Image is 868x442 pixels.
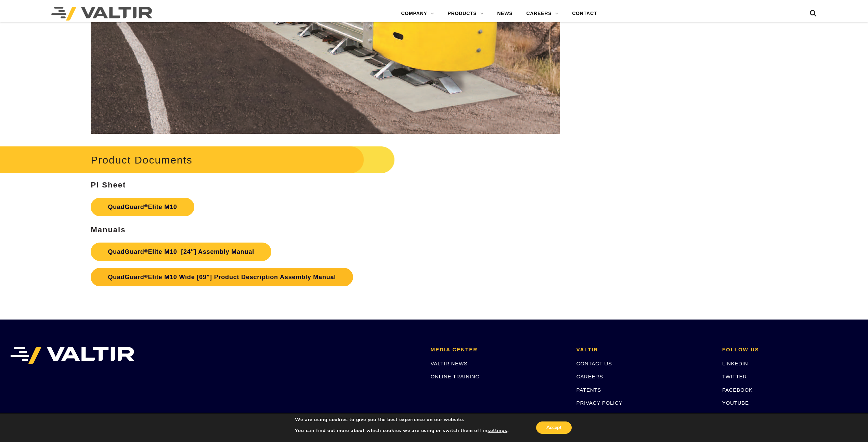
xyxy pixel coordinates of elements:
[576,347,712,353] h2: VALTIR
[91,198,194,216] a: QuadGuard®Elite M10
[576,374,603,379] a: CAREERS
[430,347,566,353] h2: MEDIA CENTER
[430,374,479,379] a: ONLINE TRAINING
[722,347,858,353] h2: FOLLOW US
[576,400,623,406] a: PRIVACY POLICY
[295,428,508,434] p: You can find out more about which cookies we are using or switch them off in .
[722,400,749,406] a: YOUTUBE
[519,7,565,21] a: CAREERS
[144,248,148,253] sup: ®
[430,361,467,366] a: VALTIR NEWS
[722,387,753,393] a: FACEBOOK
[722,361,748,366] a: LINKEDIN
[144,274,148,279] sup: ®
[722,374,747,379] a: TWITTER
[565,7,604,21] a: CONTACT
[91,268,353,286] a: QuadGuard®Elite M10 Wide [69″] Product Description Assembly Manual
[10,347,134,364] img: VALTIR
[91,225,126,234] strong: Manuals
[488,428,507,434] button: settings
[91,181,126,189] strong: PI Sheet
[91,243,271,261] a: QuadGuard®Elite M10 [24″] Assembly Manual
[536,421,572,434] button: Accept
[576,361,612,366] a: CONTACT US
[51,7,152,21] img: Valtir
[394,7,441,21] a: COMPANY
[490,7,519,21] a: NEWS
[144,203,148,208] sup: ®
[441,7,490,21] a: PRODUCTS
[576,387,601,393] a: PATENTS
[295,417,508,423] p: We are using cookies to give you the best experience on our website.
